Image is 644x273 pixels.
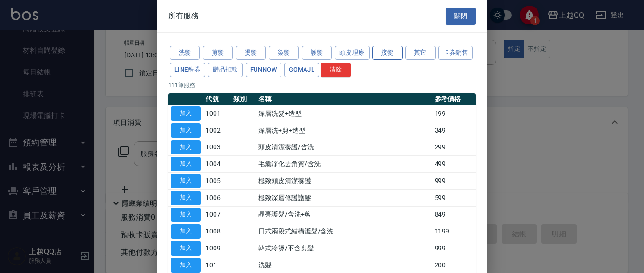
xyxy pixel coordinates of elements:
button: 卡券銷售 [438,46,473,60]
td: 深層洗髮+造型 [256,105,432,122]
button: 接髮 [372,46,403,60]
td: 199 [432,105,476,122]
td: 1007 [203,206,231,223]
button: 剪髮 [203,46,233,60]
button: 洗髮 [170,46,200,60]
button: 加入 [171,157,201,171]
td: 韓式冷燙/不含剪髮 [256,240,432,257]
td: 1002 [203,122,231,139]
td: 1004 [203,156,231,173]
td: 1001 [203,105,231,122]
button: 加入 [171,191,201,205]
td: 頭皮清潔養護/含洗 [256,139,432,156]
td: 999 [432,240,476,257]
button: 加入 [171,174,201,188]
button: 加入 [171,224,201,239]
button: 燙髮 [236,46,266,60]
td: 日式兩段式結構護髮/含洗 [256,223,432,240]
button: 護髮 [302,46,332,60]
td: 349 [432,122,476,139]
td: 1009 [203,240,231,257]
button: 加入 [171,123,201,138]
td: 599 [432,189,476,206]
td: 晶亮護髮/含洗+剪 [256,206,432,223]
button: 加入 [171,140,201,155]
button: GOMAJL [284,63,319,77]
button: 關閉 [446,8,476,25]
button: 清除 [321,63,351,77]
button: 頭皮理療 [335,46,370,60]
td: 499 [432,156,476,173]
button: 加入 [171,258,201,273]
td: 極致頭皮清潔養護 [256,173,432,190]
td: 1008 [203,223,231,240]
button: 加入 [171,208,201,222]
td: 極致深層修護護髮 [256,189,432,206]
td: 1005 [203,173,231,190]
th: 參考價格 [432,93,476,105]
button: FUNNOW [246,63,281,77]
th: 代號 [203,93,231,105]
p: 111 筆服務 [168,81,476,89]
td: 299 [432,139,476,156]
button: 加入 [171,106,201,121]
td: 999 [432,173,476,190]
button: 加入 [171,241,201,256]
td: 深層洗+剪+造型 [256,122,432,139]
td: 1006 [203,189,231,206]
td: 1199 [432,223,476,240]
td: 毛囊淨化去角質/含洗 [256,156,432,173]
button: 染髮 [269,46,299,60]
td: 1003 [203,139,231,156]
span: 所有服務 [168,11,198,21]
th: 名稱 [256,93,432,105]
button: LINE酷券 [170,63,205,77]
button: 贈品扣款 [208,63,243,77]
td: 849 [432,206,476,223]
button: 其它 [405,46,436,60]
th: 類別 [231,93,256,105]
